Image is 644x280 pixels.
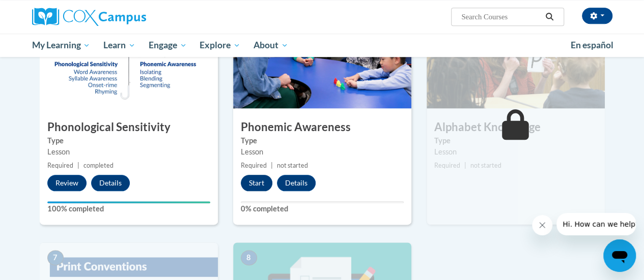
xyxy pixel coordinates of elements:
img: Course Image [427,7,605,108]
span: Engage [149,39,187,51]
span: | [271,162,273,169]
h3: Phonemic Awareness [233,119,411,135]
div: Your progress [47,201,210,203]
a: Cox Campus [32,8,215,26]
h3: Phonological Sensitivity [40,119,218,135]
span: My Learning [32,39,90,51]
div: Lesson [47,146,210,158]
div: Lesson [434,146,597,158]
span: Required [241,162,267,169]
a: En español [564,35,620,56]
iframe: Message from company [556,213,636,235]
span: not started [277,162,308,169]
span: | [77,162,79,169]
h3: Alphabet Knowledge [427,119,605,135]
a: Explore [193,34,247,57]
label: 100% completed [47,203,210,214]
div: Main menu [24,34,620,57]
img: Cox Campus [32,8,146,26]
span: 8 [241,250,257,265]
button: Start [241,175,272,191]
span: Required [47,162,73,169]
span: Required [434,162,460,169]
label: Type [434,135,597,146]
iframe: Button to launch messaging window [603,239,636,272]
button: Review [47,175,87,191]
button: Account Settings [582,8,612,24]
span: 7 [47,250,64,265]
a: Learn [97,34,142,57]
span: Learn [103,39,135,51]
label: 0% completed [241,203,404,214]
img: Course Image [40,7,218,108]
span: About [254,39,288,51]
span: Hi. How can we help? [6,7,82,15]
img: Course Image [233,7,411,108]
button: Search [542,11,557,23]
input: Search Courses [460,11,542,23]
a: My Learning [25,34,97,57]
a: Engage [142,34,193,57]
span: completed [83,162,114,169]
div: Lesson [241,146,404,158]
span: | [464,162,466,169]
span: Explore [200,39,240,51]
label: Type [241,135,404,146]
span: En español [571,40,613,50]
iframe: Close message [532,215,552,235]
label: Type [47,135,210,146]
a: About [247,34,295,57]
button: Details [277,175,316,191]
button: Details [91,175,130,191]
span: not started [470,162,501,169]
